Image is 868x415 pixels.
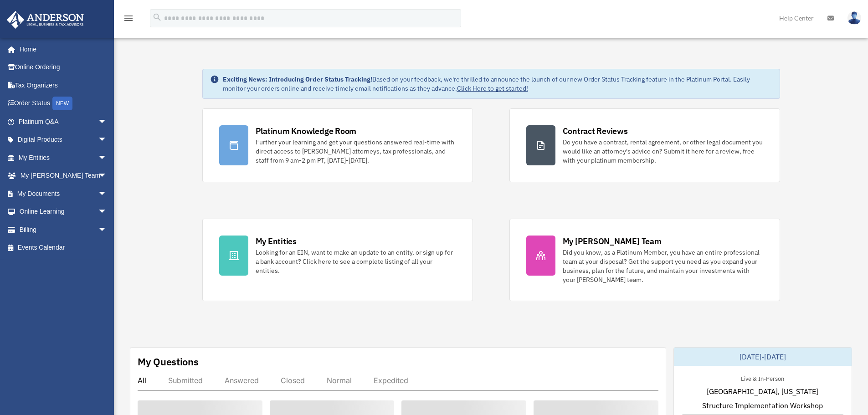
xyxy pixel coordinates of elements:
a: My Entitiesarrow_drop_down [6,149,121,167]
span: arrow_drop_down [98,220,116,239]
a: My [PERSON_NAME] Teamarrow_drop_down [6,167,121,185]
span: arrow_drop_down [98,203,116,221]
span: arrow_drop_down [98,113,116,131]
a: Tax Organizers [6,76,121,94]
span: arrow_drop_down [98,184,116,203]
strong: Exciting News: Introducing Order Status Tracking! [223,75,372,83]
div: Platinum Knowledge Room [256,125,357,137]
span: Structure Implementation Workshop [702,400,823,411]
div: [DATE]-[DATE] [674,348,852,366]
div: Looking for an EIN, want to make an update to an entity, or sign up for a bank account? Click her... [256,248,456,275]
a: Events Calendar [6,239,121,257]
a: Order StatusNEW [6,94,121,113]
img: Anderson Advisors Platinum Portal [4,11,87,29]
a: Platinum Knowledge Room Further your learning and get your questions answered real-time with dire... [202,108,473,182]
a: Online Learningarrow_drop_down [6,203,121,221]
a: Digital Productsarrow_drop_down [6,131,121,149]
a: My Entities Looking for an EIN, want to make an update to an entity, or sign up for a bank accoun... [202,219,473,301]
div: Normal [327,376,352,385]
div: My Entities [256,236,297,247]
a: Online Ordering [6,58,121,77]
div: Did you know, as a Platinum Member, you have an entire professional team at your disposal? Get th... [563,248,763,284]
i: menu [123,13,134,24]
div: All [138,376,146,385]
div: NEW [52,97,72,110]
div: Answered [225,376,259,385]
a: Contract Reviews Do you have a contract, rental agreement, or other legal document you would like... [509,108,780,182]
a: Platinum Q&Aarrow_drop_down [6,113,121,131]
a: Home [6,40,116,58]
a: My Documentsarrow_drop_down [6,184,121,203]
a: My [PERSON_NAME] Team Did you know, as a Platinum Member, you have an entire professional team at... [509,219,780,301]
span: arrow_drop_down [98,131,116,149]
span: arrow_drop_down [98,167,116,185]
i: search [152,12,162,22]
span: arrow_drop_down [98,149,116,167]
div: Expedited [374,376,408,385]
div: Further your learning and get your questions answered real-time with direct access to [PERSON_NAM... [256,138,456,165]
div: My [PERSON_NAME] Team [563,236,662,247]
div: Submitted [168,376,203,385]
div: Live & In-Person [734,373,791,383]
div: Do you have a contract, rental agreement, or other legal document you would like an attorney's ad... [563,138,763,165]
a: Billingarrow_drop_down [6,220,121,239]
div: My Questions [138,355,199,369]
div: Based on your feedback, we're thrilled to announce the launch of our new Order Status Tracking fe... [223,75,772,93]
img: User Pic [847,11,861,25]
div: Closed [281,376,305,385]
span: [GEOGRAPHIC_DATA], [US_STATE] [707,386,818,397]
a: Click Here to get started! [457,84,528,92]
div: Contract Reviews [563,125,628,137]
a: menu [123,16,134,24]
